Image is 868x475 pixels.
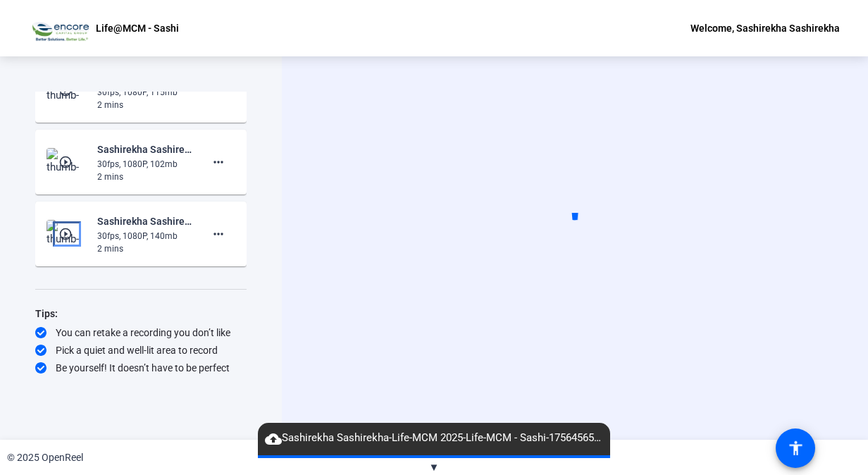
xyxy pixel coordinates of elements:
[58,227,75,241] mat-icon: play_circle_outline
[776,428,815,468] a: accessibility
[97,99,192,111] div: 2 mins
[265,431,282,448] mat-icon: cloud_upload
[97,242,192,255] div: 2 mins
[35,305,247,322] div: Tips:
[210,154,227,171] mat-icon: more_horiz
[96,20,179,37] p: Life@MCM - Sashi
[201,217,235,251] button: more_horiz
[97,158,192,171] div: 30fps, 1080P, 102mb
[46,220,88,248] img: thumb-nail
[97,230,192,242] div: 30fps, 1080P, 140mb
[35,361,247,375] div: Be yourself! It doesn’t have to be perfect
[97,141,192,158] div: Sashirekha Sashirekha-Life-MCM 2025-Life-MCM - Sashi-1756448981922-webcam
[201,145,235,179] button: more_horiz
[35,326,247,340] div: You can retake a recording you don’t like
[7,450,83,465] div: © 2025 OpenReel
[97,213,192,230] div: Sashirekha Sashirekha-Life-MCM 2025-Life-MCM - Sashi-1756445190622-webcam
[210,226,227,242] mat-icon: more_horiz
[258,430,610,447] span: Sashirekha Sashirekha-Life-MCM 2025-Life-MCM - Sashi-1756456525474-webcam
[46,148,88,176] img: thumb-nail
[58,155,75,169] mat-icon: play_circle_outline
[429,461,440,474] span: ▼
[28,14,89,42] img: OpenReel logo
[35,343,247,357] div: Pick a quiet and well-lit area to record
[690,20,840,37] div: Welcome, Sashirekha Sashirekha
[787,440,804,457] mat-icon: accessibility
[97,171,192,183] div: 2 mins
[97,86,192,99] div: 30fps, 1080P, 115mb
